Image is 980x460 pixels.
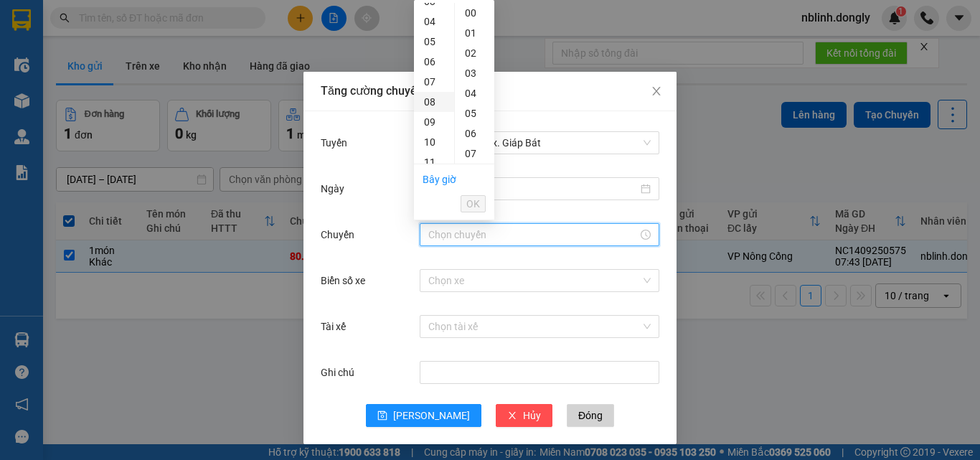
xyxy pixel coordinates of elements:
[428,316,641,337] input: Tài xế
[428,227,638,243] input: Chuyến
[321,83,659,99] div: Tăng cường chuyến chỉ chở hàng
[50,61,97,76] span: SĐT XE
[321,275,372,286] label: Biển số xe
[428,270,641,291] input: Biển số xe
[321,321,353,332] label: Tài xế
[455,144,494,164] div: 07
[321,229,362,240] label: Chuyến
[122,58,208,73] span: NC1409250575
[393,408,470,423] span: [PERSON_NAME]
[455,103,494,123] div: 05
[428,132,651,154] span: Nông Cống - Bx. Giáp Bát
[496,404,552,427] button: closeHủy
[321,183,352,194] label: Ngày
[455,83,494,103] div: 04
[651,85,662,97] span: close
[567,404,614,427] button: Đóng
[414,112,454,132] div: 09
[636,72,677,112] button: Close
[30,11,121,58] strong: CHUYỂN PHÁT NHANH ĐÔNG LÝ
[414,11,454,32] div: 04
[321,367,362,378] label: Ghi chú
[455,3,494,23] div: 00
[377,410,387,422] span: save
[578,408,603,423] span: Đóng
[414,92,454,112] div: 08
[7,42,29,92] img: logo
[414,52,454,72] div: 06
[455,123,494,144] div: 06
[423,174,456,185] a: Bây giờ
[455,23,494,43] div: 01
[507,410,517,422] span: close
[414,32,454,52] div: 05
[455,63,494,83] div: 03
[321,137,354,149] label: Tuyến
[420,361,659,384] input: Ghi chú
[366,404,481,427] button: save[PERSON_NAME]
[461,195,486,212] button: OK
[523,408,541,423] span: Hủy
[414,132,454,152] div: 10
[414,72,454,92] div: 07
[428,181,638,197] input: Ngày
[36,79,114,110] strong: PHIẾU BIÊN NHẬN
[455,43,494,63] div: 02
[414,152,454,172] div: 11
